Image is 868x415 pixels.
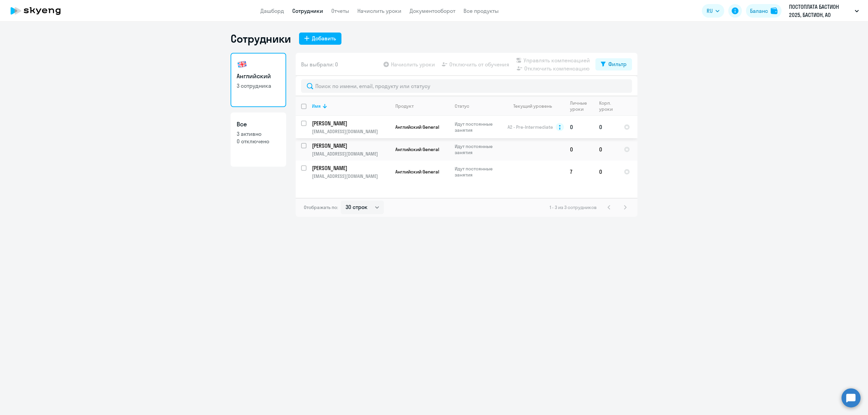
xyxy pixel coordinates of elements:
[513,103,552,109] div: Текущий уровень
[707,7,713,15] span: RU
[331,7,349,14] a: Отчеты
[771,7,777,14] img: balance
[312,103,390,109] div: Имя
[260,7,284,14] a: Дашборд
[231,53,286,107] a: Английский3 сотрудника
[357,7,401,14] a: Начислить уроки
[312,120,390,127] a: [PERSON_NAME]
[550,204,597,210] span: 1 - 3 из 3 сотрудников
[312,103,321,109] div: Имя
[237,59,248,70] img: english
[786,3,862,19] button: ПОСТОПЛАТА БАСТИОН 2025, БАСТИОН, АО
[410,7,455,14] a: Документооборот
[789,3,852,19] p: ПОСТОПЛАТА БАСТИОН 2025, БАСТИОН, АО
[312,142,390,149] a: [PERSON_NAME]
[565,161,594,183] td: 7
[299,33,341,45] button: Добавить
[312,34,336,42] div: Добавить
[312,120,389,127] p: [PERSON_NAME]
[312,151,390,157] p: [EMAIL_ADDRESS][DOMAIN_NAME]
[312,128,390,134] p: [EMAIL_ADDRESS][DOMAIN_NAME]
[508,124,553,130] span: A2 - Pre-Intermediate
[395,103,449,109] div: Продукт
[395,146,439,152] span: Английский General
[231,32,291,45] h1: Сотрудники
[455,143,501,155] p: Идут постоянные занятия
[312,164,389,172] p: [PERSON_NAME]
[304,204,338,210] span: Отображать по:
[594,116,618,138] td: 0
[463,7,499,14] a: Все продукты
[594,161,618,183] td: 0
[395,103,414,109] div: Продукт
[231,112,286,167] a: Все3 активно0 отключено
[570,100,589,112] div: Личные уроки
[301,60,338,68] span: Вы выбрали: 0
[312,173,390,179] p: [EMAIL_ADDRESS][DOMAIN_NAME]
[507,103,564,109] div: Текущий уровень
[395,169,439,175] span: Английский General
[455,166,501,178] p: Идут постоянные занятия
[565,116,594,138] td: 0
[594,138,618,161] td: 0
[237,138,280,145] p: 0 отключено
[455,103,501,109] div: Статус
[292,7,323,14] a: Сотрудники
[237,130,280,138] p: 3 активно
[237,72,280,81] h3: Английский
[746,4,782,18] button: Балансbalance
[599,100,614,112] div: Корп. уроки
[237,120,280,129] h3: Все
[565,138,594,161] td: 0
[570,100,593,112] div: Личные уроки
[455,121,501,133] p: Идут постоянные занятия
[312,164,390,172] a: [PERSON_NAME]
[312,142,389,149] p: [PERSON_NAME]
[455,103,469,109] div: Статус
[237,82,280,89] p: 3 сотрудника
[595,58,632,70] button: Фильтр
[395,124,439,130] span: Английский General
[750,7,768,15] div: Баланс
[301,79,632,93] input: Поиск по имени, email, продукту или статусу
[608,60,627,68] div: Фильтр
[702,4,724,18] button: RU
[599,100,618,112] div: Корп. уроки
